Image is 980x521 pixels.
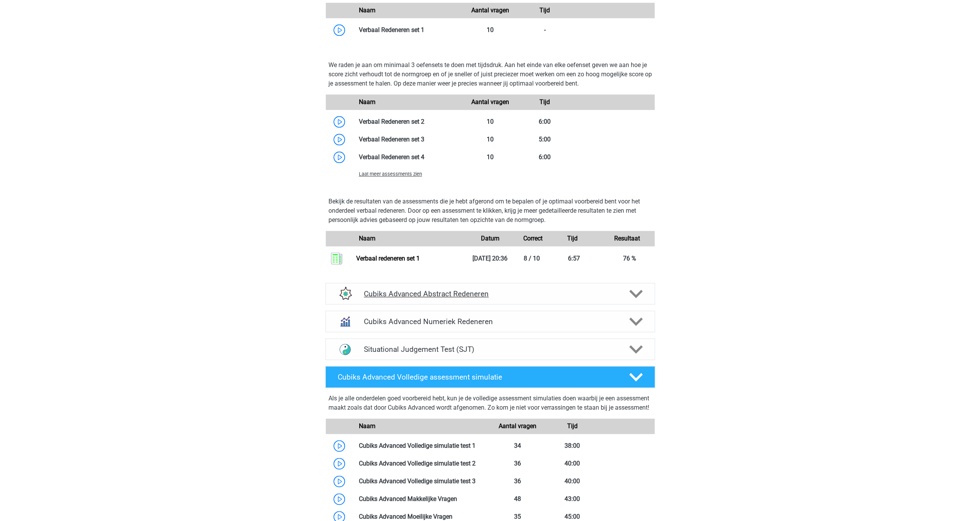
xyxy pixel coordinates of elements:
[364,345,616,354] h4: Situational Judgement Test (SJT)
[462,234,517,243] div: Datum
[335,284,355,304] img: figuurreeksen
[353,6,463,15] div: Naam
[353,477,490,486] div: Cubiks Advanced Volledige simulatie test 3
[353,153,463,162] div: Verbaal Redeneren set 4
[353,25,463,35] div: Verbaal Redeneren set 1
[518,234,545,243] div: Correct
[353,422,490,431] div: Naam
[353,441,490,450] div: Cubiks Advanced Volledige simulatie test 1
[353,234,463,243] div: Naam
[359,171,422,177] span: Laat meer assessments zien
[518,97,572,107] div: Tijd
[353,494,490,504] div: Cubiks Advanced Makkelijke Vragen
[335,339,355,359] img: situational judgement test
[490,422,544,431] div: Aantal vragen
[545,234,600,243] div: Tijd
[328,61,652,88] p: We raden je aan om minimaal 3 oefensets te doen met tijdsdruk. Aan het einde van elke oefenset ge...
[462,6,517,15] div: Aantal vragen
[322,366,658,388] a: Cubiks Advanced Volledige assessment simulatie
[364,317,616,326] h4: Cubiks Advanced Numeriek Redeneren
[328,197,652,225] p: Bekijk de resultaten van de assessments die je hebt afgerond om te bepalen of je optimaal voorber...
[353,97,463,107] div: Naam
[322,283,658,304] a: figuurreeksen Cubiks Advanced Abstract Redeneren
[322,338,658,360] a: situational judgement test Situational Judgement Test (SJT)
[353,117,463,126] div: Verbaal Redeneren set 2
[364,289,616,298] h4: Cubiks Advanced Abstract Redeneren
[353,459,490,468] div: Cubiks Advanced Volledige simulatie test 2
[338,373,616,382] h4: Cubiks Advanced Volledige assessment simulatie
[322,311,658,332] a: numeriek redeneren Cubiks Advanced Numeriek Redeneren
[462,97,517,107] div: Aantal vragen
[353,135,463,144] div: Verbaal Redeneren set 3
[335,311,355,331] img: numeriek redeneren
[328,394,652,415] div: Als je alle onderdelen goed voorbereid hebt, kun je de volledige assessment simulaties doen waarb...
[600,234,654,243] div: Resultaat
[356,255,420,262] a: Verbaal redeneren set 1
[545,422,600,431] div: Tijd
[518,6,572,15] div: Tijd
